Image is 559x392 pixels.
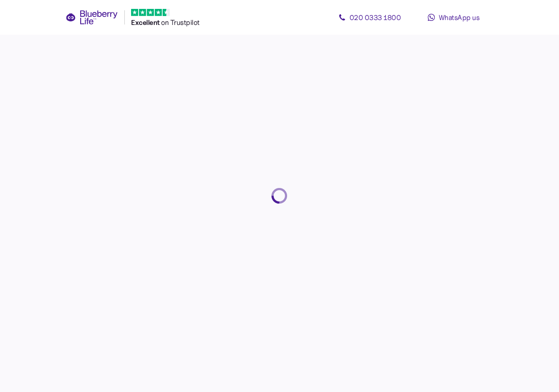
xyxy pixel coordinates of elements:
span: on Trustpilot [161,18,200,27]
span: 020 0333 1800 [349,13,401,22]
a: 020 0333 1800 [329,8,410,26]
span: Excellent ️ [131,18,161,27]
a: WhatsApp us [413,8,493,26]
span: WhatsApp us [439,13,480,22]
